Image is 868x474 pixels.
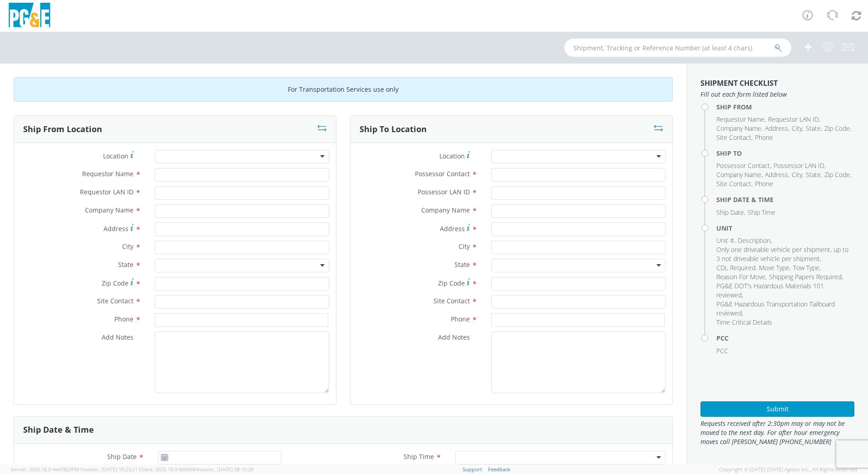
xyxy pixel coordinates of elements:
h4: Ship From [716,104,854,110]
span: Requestor LAN ID [80,188,133,196]
span: Reason For Move [716,272,765,281]
h3: Ship To Location [360,125,427,134]
span: PCC [716,346,728,355]
span: Location [439,152,465,160]
li: , [768,115,820,124]
h4: Ship To [716,150,854,157]
span: Requestor Name [82,169,133,178]
span: Site Contact [97,296,133,305]
span: Possessor LAN ID [418,188,470,196]
span: Company Name [716,124,761,133]
span: Possessor Contact [415,169,470,178]
span: Requestor Name [716,115,764,123]
li: , [716,281,852,300]
span: Ship Date [107,452,137,461]
div: For Transportation Services use only [14,77,673,102]
li: , [765,170,789,179]
span: Description [738,236,770,245]
li: , [716,300,852,318]
li: , [806,124,822,133]
span: Possessor LAN ID [774,161,824,170]
li: , [716,272,767,281]
span: City [792,170,802,179]
span: Tow Type [793,263,819,272]
span: Possessor Contact [716,161,770,170]
span: City [459,242,470,251]
span: State [454,260,470,269]
span: State [806,124,821,133]
li: , [716,170,763,179]
li: , [793,263,821,272]
li: , [792,170,804,179]
button: Submit [700,401,854,417]
span: Ship Date [716,208,744,217]
span: CDL Required [716,263,755,272]
span: Company Name [85,206,133,214]
li: , [769,272,843,281]
a: Support [463,466,482,473]
li: , [716,161,771,170]
li: , [716,236,735,245]
span: Site Contact [716,179,751,188]
h4: Unit [716,225,854,232]
span: City [792,124,802,133]
span: State [118,260,133,269]
span: Site Contact [434,296,470,305]
span: Add Notes [102,333,133,341]
span: Phone [755,179,773,188]
span: Move Type [759,263,789,272]
span: Address [440,224,465,233]
span: PG&E Hazardous Transportation Tailboard reviewed [716,300,835,317]
span: Address [765,170,788,179]
span: Requests received after 2:30pm may or may not be moved to the next day. For after hour emergency ... [700,419,854,446]
input: Shipment, Tracking or Reference Number (at least 4 chars) [564,39,791,57]
li: , [824,170,851,179]
span: Add Notes [438,333,470,341]
span: Ship Time [748,208,775,217]
li: , [716,263,757,272]
span: Requestor LAN ID [768,115,819,123]
li: , [716,133,753,142]
span: City [122,242,133,251]
li: , [792,124,804,133]
span: Only one driveable vehicle per shipment, up to 3 not driveable vehicle per shipment [716,245,848,263]
li: , [716,179,753,188]
li: , [774,161,826,170]
li: , [738,236,772,245]
span: Copyright © [DATE]-[DATE] Agistix Inc., All Rights Reserved [719,466,857,473]
span: Time Critical Details [716,318,772,326]
span: Site Contact [716,133,751,142]
li: , [716,208,745,217]
li: , [806,170,822,179]
h3: Ship Date & Time [23,425,94,434]
span: Zip Code [824,170,850,179]
a: Feedback [488,466,510,473]
span: Server: 2025.18.0-4e47823f9d1 [11,466,138,473]
li: , [716,245,852,263]
span: Address [104,224,128,233]
li: , [716,124,763,133]
span: master, [DATE] 08:10:29 [198,466,253,473]
li: , [824,124,851,133]
img: pge-logo-06675f144f4cfa6a6814.png [7,3,52,30]
span: Shipping Papers Required [769,272,842,281]
span: Zip Code [824,124,850,133]
h4: Ship Date & Time [716,196,854,203]
span: Phone [451,315,470,323]
span: Client: 2025.18.0-0e69584 [139,466,253,473]
li: , [716,115,766,124]
span: Company Name [421,206,470,214]
span: Company Name [716,170,761,179]
span: Ship Time [404,452,434,461]
span: Location [103,152,128,160]
span: Phone [114,315,133,323]
li: , [765,124,789,133]
h3: Ship From Location [23,125,102,134]
span: Phone [755,133,773,142]
span: Fill out each form listed below [700,90,854,99]
li: , [759,263,791,272]
span: Zip Code [102,279,128,287]
span: Zip Code [438,279,465,287]
span: Address [765,124,788,133]
span: PG&E DOT's Hazardous Materials 101 reviewed [716,281,824,299]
